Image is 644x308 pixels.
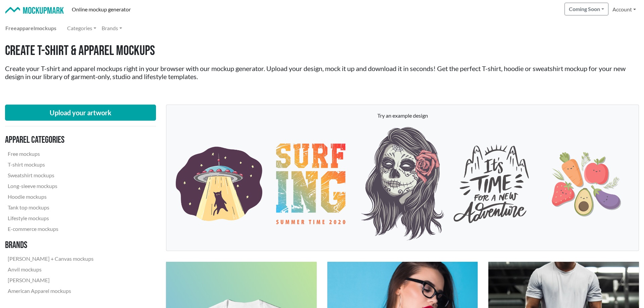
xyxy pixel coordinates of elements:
[5,275,96,286] a: [PERSON_NAME]
[5,148,96,159] a: Free mockups
[565,3,608,15] button: Coming Soon
[69,3,133,16] a: Online mockup generator
[5,64,639,80] h2: Create your T-shirt and apparel mockups right in your browser with our mockup generator. Upload y...
[5,264,96,275] a: Anvil mockups
[5,253,96,264] a: [PERSON_NAME] + Canvas mockups
[5,191,96,202] a: Hoodie mockups
[5,159,96,170] a: T-shirt mockups
[99,21,125,35] a: Brands
[17,25,35,31] span: apparel
[5,105,156,121] button: Upload your artwork
[5,213,96,224] a: Lifestyle mockups
[5,134,96,146] h3: Apparel categories
[5,240,96,251] h3: Brands
[64,21,99,35] a: Categories
[5,286,96,296] a: American Apparel mockups
[5,170,96,181] a: Sweatshirt mockups
[3,21,59,35] a: Freeapparelmockups
[5,181,96,191] a: Long-sleeve mockups
[5,202,96,213] a: Tank top mockups
[173,112,632,120] p: Try an example design
[610,3,639,16] a: Account
[5,43,639,59] h1: Create T-shirt & Apparel Mockups
[5,224,96,234] a: E-commerce mockups
[5,7,64,14] img: Mockup Mark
